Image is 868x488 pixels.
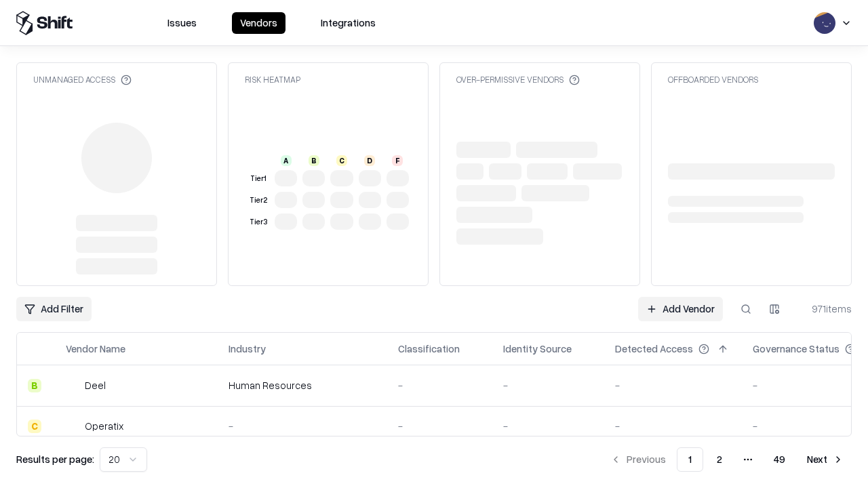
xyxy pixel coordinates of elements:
button: 1 [677,447,703,472]
div: 971 items [797,302,852,316]
div: Over-Permissive Vendors [456,74,580,85]
div: Operatix [85,419,123,433]
button: Issues [159,12,205,34]
div: - [503,419,593,433]
p: Results per page: [16,452,94,466]
img: Deel [66,379,79,392]
div: Detected Access [615,342,693,356]
nav: pagination [602,447,852,472]
div: Governance Status [753,342,840,356]
div: Tier 2 [248,195,269,206]
div: A [281,155,292,166]
div: C [28,420,41,433]
div: Deel [85,378,106,392]
div: Unmanaged Access [33,74,132,85]
button: Integrations [313,12,384,34]
div: - [503,378,593,392]
button: 2 [706,447,733,472]
div: Human Resources [229,378,376,392]
div: F [392,155,403,166]
div: D [364,155,375,166]
div: B [28,379,41,392]
div: B [309,155,319,166]
div: Classification [398,342,460,356]
button: Next [799,447,852,472]
div: Vendor Name [66,342,125,356]
div: - [615,378,731,392]
div: - [398,419,481,433]
div: Tier 3 [248,216,269,228]
a: Add Vendor [638,297,723,321]
div: Identity Source [503,342,572,356]
button: Add Filter [16,297,92,321]
button: Vendors [232,12,285,34]
div: Risk Heatmap [245,74,300,85]
div: Offboarded Vendors [668,74,758,85]
img: Operatix [66,420,79,433]
div: - [398,378,481,392]
div: - [229,419,376,433]
div: Industry [229,342,266,356]
div: Tier 1 [248,173,269,184]
div: C [336,155,347,166]
button: 49 [763,447,796,472]
div: - [615,419,731,433]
